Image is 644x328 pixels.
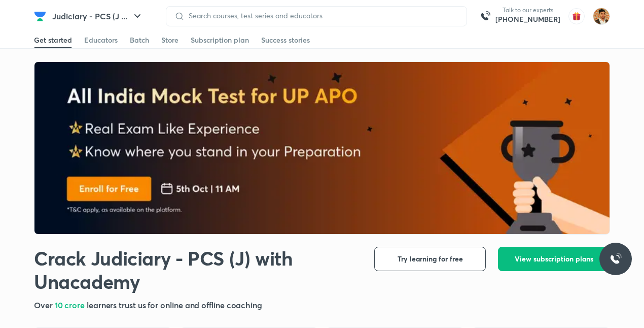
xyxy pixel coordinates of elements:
a: Educators [84,32,118,48]
div: Success stories [261,35,310,45]
img: ttu [610,253,622,265]
div: Store [161,35,178,45]
input: Search courses, test series and educators [185,12,458,20]
div: Batch [130,35,149,45]
a: Store [161,32,178,48]
button: Judiciary - PCS (J ... [46,6,150,26]
a: Success stories [261,32,310,48]
div: Get started [34,35,72,45]
h1: Crack Judiciary - PCS (J) with Unacademy [34,247,358,293]
img: avatar [568,8,585,24]
a: [PHONE_NUMBER] [495,14,560,24]
span: 10 crore [55,300,87,310]
span: learners trust us for online and offline coaching [87,300,262,310]
button: View subscription plans [498,247,610,271]
a: Get started [34,32,72,48]
div: Subscription plan [191,35,249,45]
span: Try learning for free [398,254,463,264]
img: Company Logo [34,10,46,22]
img: Ashish Chhawari [593,8,610,25]
img: call-us [475,6,495,26]
div: Educators [84,35,118,45]
p: Talk to our experts [495,6,560,14]
a: Subscription plan [191,32,249,48]
a: Batch [130,32,149,48]
span: Over [34,300,55,310]
button: Try learning for free [374,247,486,271]
span: View subscription plans [515,254,593,264]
